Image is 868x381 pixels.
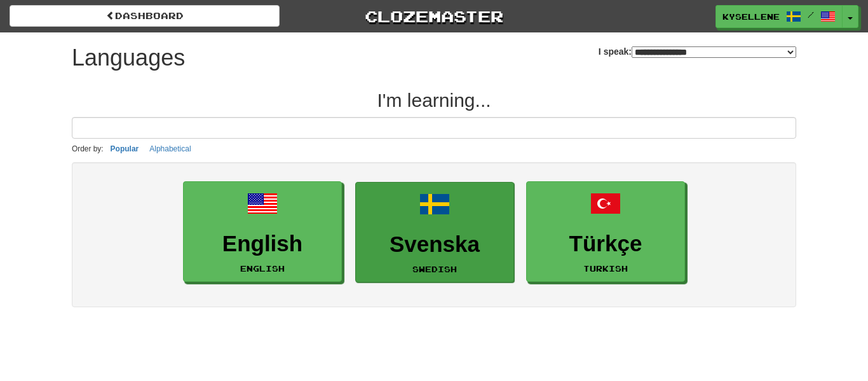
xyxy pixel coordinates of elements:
a: EnglishEnglish [183,181,342,282]
h3: Svenska [362,232,507,257]
small: Order by: [72,144,104,153]
a: SvenskaSwedish [355,182,514,283]
small: English [240,264,285,273]
small: Turkish [583,264,628,273]
h1: Languages [72,45,185,71]
h3: English [190,232,335,256]
a: Clozemaster [299,5,569,27]
select: I speak: [632,46,796,58]
small: Swedish [412,265,457,274]
label: I speak: [599,45,796,58]
h3: Türkçe [533,232,678,256]
button: Popular [107,142,143,156]
span: kysellene [722,11,780,22]
a: kysellene / [715,5,843,28]
a: dashboard [10,5,280,27]
a: TürkçeTurkish [526,181,685,282]
h2: I'm learning... [72,90,796,111]
button: Alphabetical [146,142,194,156]
span: / [808,10,814,19]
